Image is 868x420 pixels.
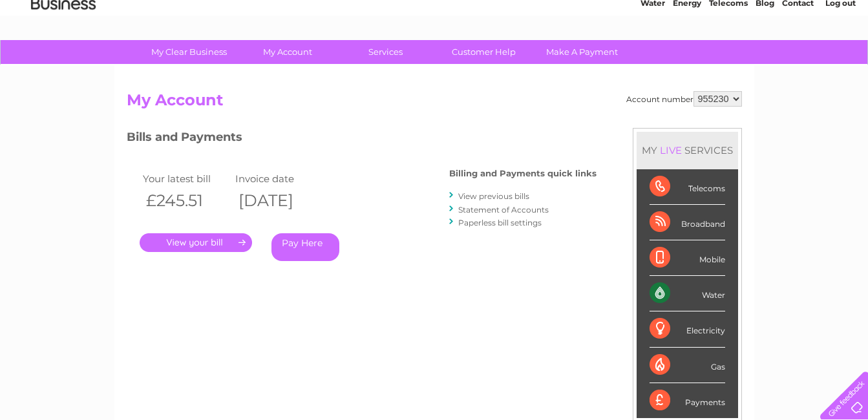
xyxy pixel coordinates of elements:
div: Payments [650,383,725,418]
a: Energy [673,55,701,65]
h2: My Account [127,91,742,116]
a: 0333 014 3131 [624,6,714,23]
div: Mobile [650,240,725,276]
div: Clear Business is a trading name of Verastar Limited (registered in [GEOGRAPHIC_DATA] No. 3667643... [129,7,740,63]
a: Contact [782,55,814,65]
a: My Clear Business [136,40,242,64]
a: My Account [234,40,341,64]
div: LIVE [657,144,684,156]
h4: Billing and Payments quick links [449,169,597,178]
div: Account number [626,91,742,107]
a: Water [640,55,665,65]
th: £245.51 [140,187,233,214]
div: Gas [650,348,725,383]
img: logo.png [30,34,96,73]
a: Pay Here [271,233,339,261]
a: Make A Payment [529,40,635,64]
div: MY SERVICES [637,132,738,169]
td: Invoice date [232,170,325,187]
a: Services [332,40,439,64]
a: Paperless bill settings [458,218,542,227]
a: Log out [825,55,856,65]
th: [DATE] [232,187,325,214]
a: Statement of Accounts [458,205,549,215]
div: Water [650,276,725,311]
a: Blog [756,55,774,65]
div: Electricity [650,311,725,347]
a: Customer Help [430,40,537,64]
div: Telecoms [650,169,725,205]
td: Your latest bill [140,170,233,187]
a: . [140,233,252,252]
a: Telecoms [709,55,748,65]
a: View previous bills [458,191,529,201]
h3: Bills and Payments [127,128,597,151]
div: Broadband [650,205,725,240]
